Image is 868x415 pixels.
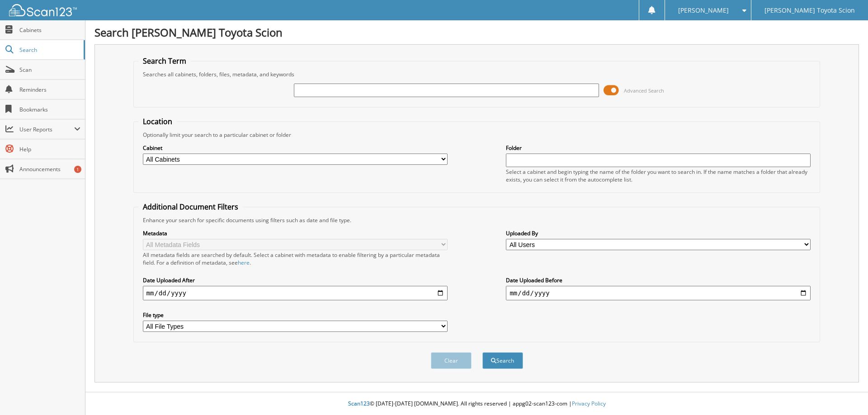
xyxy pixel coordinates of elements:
[506,276,811,284] label: Date Uploaded Before
[19,26,80,34] span: Cabinets
[138,56,191,66] legend: Search Term
[94,25,859,40] h1: Search [PERSON_NAME] Toyota Scion
[348,400,370,407] span: Scan123
[238,259,250,266] a: here
[19,126,74,133] span: User Reports
[19,165,80,173] span: Announcements
[143,144,448,152] label: Cabinet
[19,46,79,54] span: Search
[482,352,523,369] button: Search
[9,4,77,16] img: scan123-logo-white.svg
[506,229,811,237] label: Uploaded By
[138,202,243,212] legend: Additional Document Filters
[823,372,868,415] iframe: Chat Widget
[506,168,811,183] div: Select a cabinet and begin typing the name of the folder you want to search in. If the name match...
[572,400,606,407] a: Privacy Policy
[143,229,448,237] label: Metadata
[138,216,816,224] div: Enhance your search for specific documents using filters such as date and file type.
[678,8,729,13] span: [PERSON_NAME]
[85,393,868,415] div: © [DATE]-[DATE] [DOMAIN_NAME]. All rights reserved | appg02-scan123-com |
[138,131,816,139] div: Optionally limit your search to a particular cabinet or folder
[143,311,448,319] label: File type
[19,106,80,113] span: Bookmarks
[138,117,177,126] legend: Location
[19,86,80,93] span: Reminders
[143,286,448,300] input: start
[624,87,664,94] span: Advanced Search
[143,251,448,266] div: All metadata fields are searched by default. Select a cabinet with metadata to enable filtering b...
[506,286,811,300] input: end
[19,145,80,153] span: Help
[19,66,80,74] span: Scan
[764,8,855,13] span: [PERSON_NAME] Toyota Scion
[506,144,811,152] label: Folder
[138,70,816,78] div: Searches all cabinets, folders, files, metadata, and keywords
[74,166,81,173] div: 1
[431,352,472,369] button: Clear
[143,276,448,284] label: Date Uploaded After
